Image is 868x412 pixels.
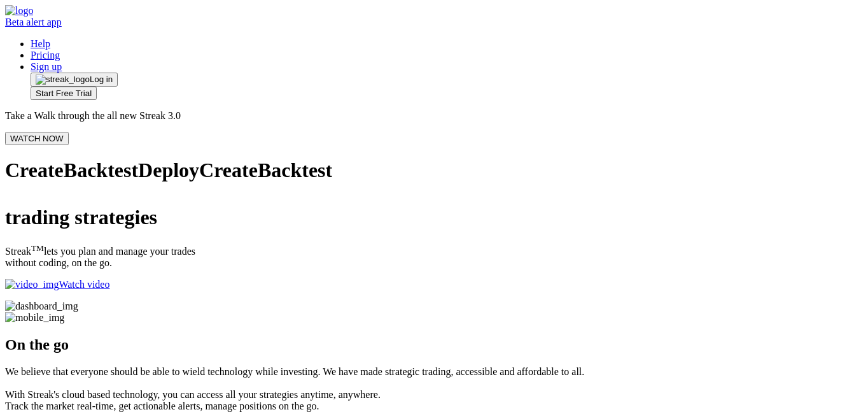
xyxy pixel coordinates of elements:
img: dashboard_img [5,301,78,312]
span: Log in [90,75,113,85]
a: logoBeta alert app [5,17,863,28]
button: WATCH NOW [5,132,69,145]
a: Sign up [31,61,62,72]
span: Create [199,159,258,181]
a: video_imgWatch video [5,279,863,290]
span: Beta alert app [5,17,62,27]
img: video_img [5,279,59,290]
button: Start Free Trial [31,87,97,100]
img: logo [5,5,33,17]
span: Deploy [138,159,199,181]
span: Backtest [64,159,138,181]
span: trading strategies [5,206,157,229]
h2: On the go [5,336,863,353]
span: Create [5,159,64,181]
p: Take a Walk through the all new Streak 3.0 [5,110,863,122]
img: streak_logo [36,75,90,85]
sup: TM [31,243,44,253]
a: Help [31,38,50,49]
p: We believe that everyone should be able to wield technology while investing. We have made strateg... [5,366,863,412]
p: Watch video [5,279,863,290]
button: streak_logoLog in [31,73,118,87]
a: Pricing [31,50,60,60]
img: mobile_img [5,312,64,323]
span: Backtest [258,159,332,181]
p: Streak lets you plan and manage your trades without coding, on the go. [5,243,863,269]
